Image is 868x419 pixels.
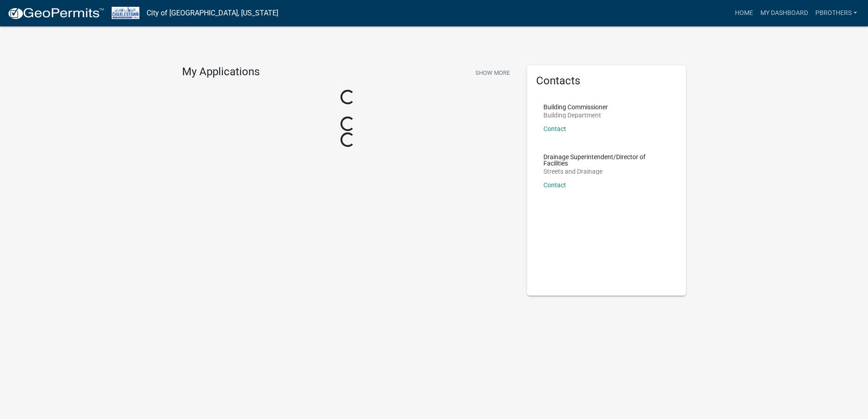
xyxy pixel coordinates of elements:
a: Contact [543,125,566,132]
img: City of Charlestown, Indiana [112,7,139,19]
a: pbrothers [812,5,861,22]
a: Home [731,5,757,22]
h5: Contacts [536,74,677,88]
button: Show More [472,65,513,80]
p: Building Department [543,112,608,118]
p: Building Commissioner [543,104,608,110]
a: My Dashboard [757,5,812,22]
p: Streets and Drainage [543,168,670,175]
a: Contact [543,181,566,189]
a: City of [GEOGRAPHIC_DATA], [US_STATE] [147,5,278,21]
p: Drainage Superintendent/Director of Facilities [543,154,670,166]
h4: My Applications [182,65,260,79]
